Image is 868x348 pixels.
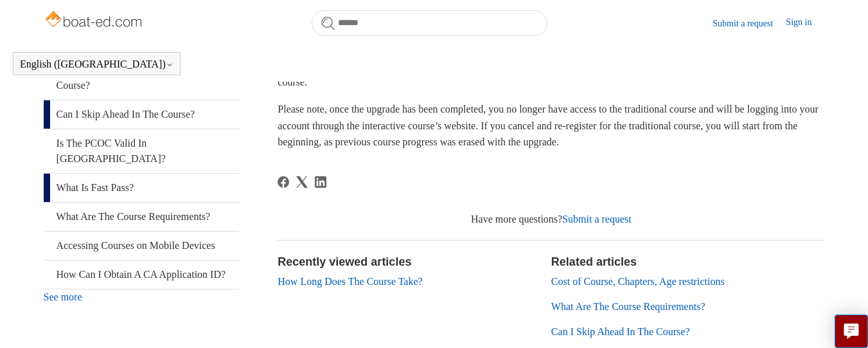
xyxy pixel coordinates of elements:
a: Submit a request [562,214,632,224]
h2: Recently viewed articles [278,253,538,271]
a: How Long Does The Course Take? [278,276,422,287]
a: Submit a request [713,17,786,30]
a: Sign in [786,15,824,31]
a: X Corp [296,176,308,188]
svg: Share this page on X Corp [296,176,308,188]
a: What Are The Course Requirements? [44,203,239,231]
img: Boat-Ed Help Center home page [44,8,146,33]
a: See more [44,291,82,302]
a: Can I Skip Ahead In The Course? [44,100,239,129]
a: What Are The Course Requirements? [551,301,705,312]
a: Can I Skip Ahead In The Course? [551,326,690,337]
button: Live chat [835,315,868,348]
svg: Share this page on LinkedIn [315,176,326,188]
h2: Related articles [551,253,825,271]
span: Please note, once the upgrade has been completed, you no longer have access to the traditional co... [278,104,819,147]
a: Facebook [278,176,289,188]
input: Search [312,10,547,36]
a: LinkedIn [315,176,326,188]
a: Cost of Course, Chapters, Age restrictions [551,276,725,287]
svg: Share this page on Facebook [278,176,289,188]
a: What Is Fast Pass? [44,174,239,202]
a: How Can I Obtain A CA Application ID? [44,261,239,289]
div: Have more questions? [278,212,824,227]
a: Is The PCOC Valid In [GEOGRAPHIC_DATA]? [44,129,239,173]
a: Accessing Courses on Mobile Devices [44,232,239,260]
button: English ([GEOGRAPHIC_DATA]) [20,59,173,70]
